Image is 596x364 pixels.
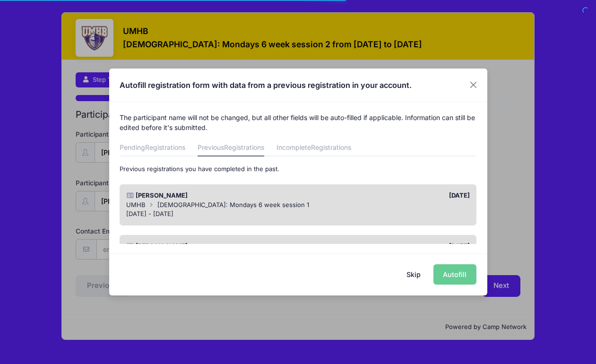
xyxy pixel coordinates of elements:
[145,143,185,151] span: Registrations
[122,191,298,200] div: [PERSON_NAME]
[311,143,351,151] span: Registrations
[122,242,298,251] div: [PERSON_NAME]
[126,209,470,219] div: [DATE] - [DATE]
[298,242,475,251] div: [DATE]
[120,139,185,156] a: Pending
[120,165,476,174] p: Previous registrations you have completed in the past.
[120,113,476,132] p: The participant name will not be changed, but all other fields will be auto-filled if applicable....
[120,79,412,91] h4: Autofill registration form with data from a previous registration in your account.
[298,191,475,200] div: [DATE]
[465,77,482,94] button: Close
[276,139,351,156] a: Incomplete
[126,201,146,208] span: UMHB
[157,201,309,208] span: [DEMOGRAPHIC_DATA]: Mondays 6 week session 1
[224,143,264,151] span: Registrations
[397,264,430,285] button: Skip
[198,139,264,156] a: Previous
